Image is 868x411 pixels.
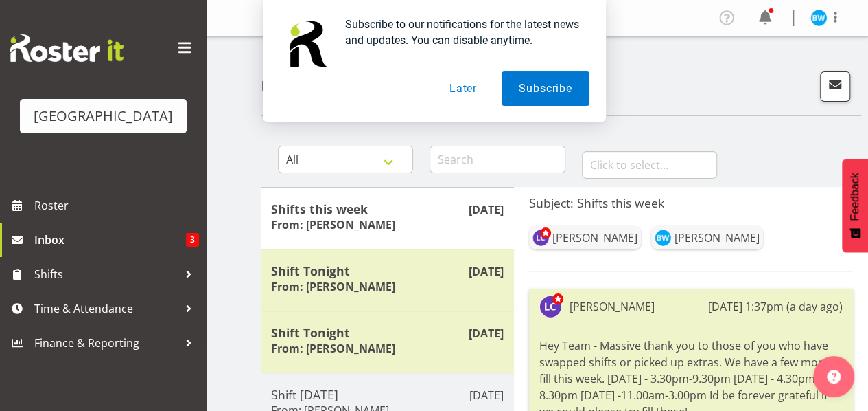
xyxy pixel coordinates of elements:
[502,71,589,106] button: Subscribe
[186,233,199,247] span: 3
[432,71,494,106] button: Later
[570,298,655,315] div: [PERSON_NAME]
[430,146,565,173] input: Search
[34,195,199,216] span: Roster
[271,201,504,216] h5: Shifts this week
[469,263,504,280] p: [DATE]
[529,195,853,210] h5: Subject: Shifts this week
[552,230,637,246] div: [PERSON_NAME]
[271,325,504,340] h5: Shift Tonight
[271,387,504,402] h5: Shift [DATE]
[279,16,334,71] img: notification icon
[34,333,178,353] span: Finance & Reporting
[469,201,504,218] p: [DATE]
[34,264,178,285] span: Shifts
[271,280,395,293] h6: From: [PERSON_NAME]
[539,296,561,318] img: laurie-cook11580.jpg
[334,16,589,48] div: Subscribe to our notifications for the latest news and updates. You can disable anytime.
[532,230,549,246] img: laurie-cook11580.jpg
[655,230,671,246] img: ben-wyatt11894.jpg
[827,370,841,384] img: help-xxl-2.png
[271,218,395,232] h6: From: [PERSON_NAME]
[849,173,861,221] span: Feedback
[271,342,395,355] h6: From: [PERSON_NAME]
[582,151,717,179] input: Click to select...
[34,230,186,250] span: Inbox
[842,159,868,252] button: Feedback - Show survey
[469,387,504,403] p: [DATE]
[469,325,504,342] p: [DATE]
[34,298,178,319] span: Time & Attendance
[271,263,504,278] h5: Shift Tonight
[675,230,760,246] div: [PERSON_NAME]
[708,298,843,315] div: [DATE] 1:37pm (a day ago)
